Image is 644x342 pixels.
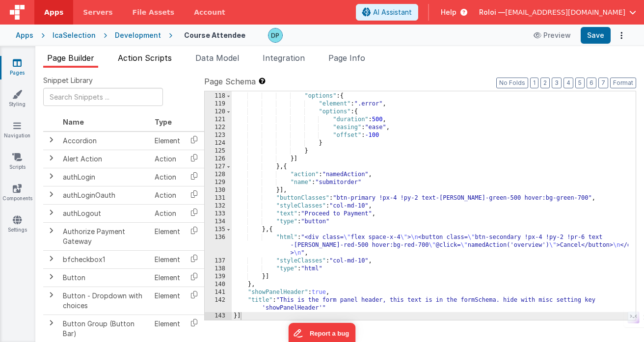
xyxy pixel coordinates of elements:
button: Options [615,28,628,42]
div: 125 [205,147,232,155]
div: 120 [205,108,232,116]
div: 132 [205,202,232,210]
div: Apps [16,30,33,40]
span: Page Schema [204,76,256,87]
button: Save [581,27,611,44]
div: 123 [205,132,232,139]
td: Element [151,287,184,315]
td: Authorize Payment Gateway [59,222,151,250]
div: 122 [205,124,232,132]
div: 127 [205,163,232,171]
td: Element [151,250,184,268]
td: bfcheckbox1 [59,250,151,268]
td: Button [59,268,151,287]
div: 126 [205,155,232,163]
span: [EMAIL_ADDRESS][DOMAIN_NAME] [505,7,625,17]
button: 5 [575,78,585,88]
td: Accordion [59,132,151,150]
span: Snippet Library [43,76,93,85]
div: 129 [205,179,232,186]
td: authLogin [59,168,151,186]
div: 121 [205,116,232,124]
div: IcaSelection [53,30,96,40]
div: 141 [205,289,232,296]
div: 137 [205,257,232,265]
div: 124 [205,139,232,147]
td: Button - Dropdown with choices [59,287,151,315]
button: Preview [528,27,577,43]
button: Format [610,78,636,88]
td: Action [151,150,184,168]
span: Page Info [328,53,365,63]
div: 134 [205,218,232,226]
div: 140 [205,281,232,289]
td: Action [151,204,184,222]
div: 142 [205,296,232,312]
button: 1 [530,78,538,88]
div: Development [115,30,161,40]
div: 136 [205,234,232,257]
div: 131 [205,194,232,202]
div: 135 [205,226,232,234]
td: Element [151,132,184,150]
td: authLoginOauth [59,186,151,204]
button: 7 [598,78,608,88]
span: Apps [44,7,63,17]
button: 4 [563,78,573,88]
span: Help [441,7,456,17]
span: Servers [83,7,112,17]
span: Data Model [195,53,239,63]
div: 133 [205,210,232,218]
td: Action [151,186,184,204]
span: File Assets [133,7,175,17]
button: 6 [587,78,596,88]
td: Element [151,268,184,287]
button: Roloi — [EMAIL_ADDRESS][DOMAIN_NAME] [479,7,636,17]
span: Page Builder [47,53,94,63]
div: 143 [205,312,232,320]
span: Roloi — [479,7,505,17]
span: Type [155,118,172,126]
div: 138 [205,265,232,273]
td: Action [151,168,184,186]
td: authLogout [59,204,151,222]
img: d6e3be1ce36d7fc35c552da2480304ca [268,28,282,42]
input: Search Snippets ... [43,88,163,106]
button: 3 [552,78,562,88]
div: 118 [205,92,232,100]
div: 128 [205,171,232,179]
button: 2 [540,78,550,88]
div: 119 [205,100,232,108]
span: Action Scripts [118,53,172,63]
span: AI Assistant [373,7,412,17]
button: AI Assistant [356,4,418,21]
h4: Course Attendee [184,31,245,39]
span: Integration [263,53,305,63]
div: 139 [205,273,232,281]
div: 130 [205,186,232,194]
td: Alert Action [59,150,151,168]
td: Element [151,222,184,250]
span: Name [63,118,84,126]
button: No Folds [496,78,528,88]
